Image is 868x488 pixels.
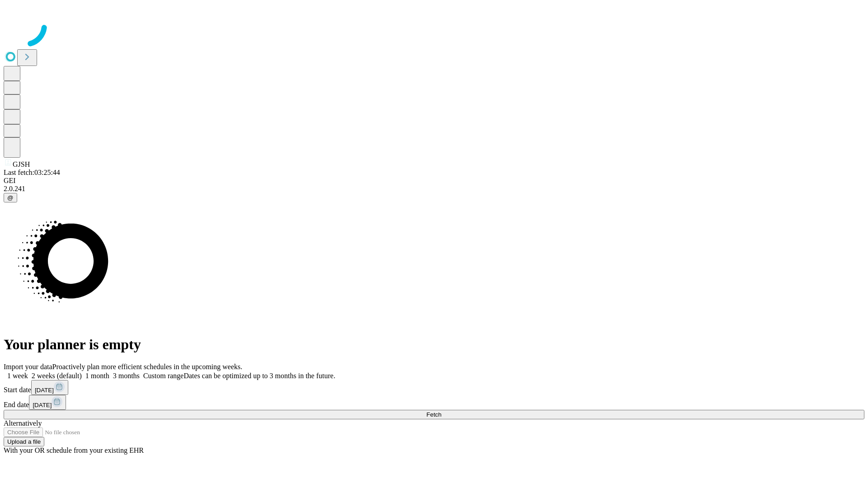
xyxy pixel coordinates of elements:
[32,372,82,380] span: 2 weeks (default)
[113,372,140,380] span: 3 months
[4,410,864,419] button: Fetch
[4,193,17,202] button: @
[7,194,14,201] span: @
[4,363,52,371] span: Import your data
[85,372,109,380] span: 1 month
[52,363,242,371] span: Proactively plan more efficient schedules in the upcoming weeks.
[4,446,144,454] span: With your OR schedule from your existing EHR
[4,380,864,395] div: Start date
[4,185,864,193] div: 2.0.241
[4,395,864,410] div: End date
[4,177,864,185] div: GEI
[35,387,54,394] span: [DATE]
[31,380,68,395] button: [DATE]
[426,411,441,418] span: Fetch
[4,336,864,353] h1: Your planner is empty
[33,402,52,408] span: [DATE]
[184,372,335,380] span: Dates can be optimized up to 3 months in the future.
[4,419,42,427] span: Alternatively
[4,169,60,176] span: Last fetch: 03:25:44
[29,395,66,410] button: [DATE]
[4,437,44,446] button: Upload a file
[13,160,30,168] span: GJSH
[7,372,28,380] span: 1 week
[143,372,184,380] span: Custom range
